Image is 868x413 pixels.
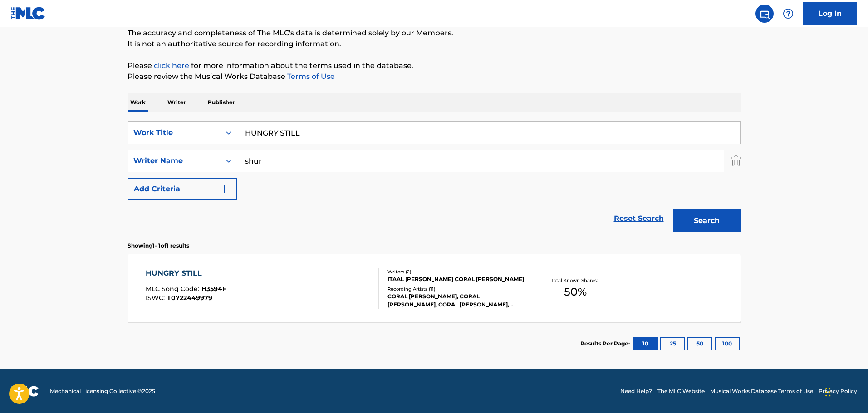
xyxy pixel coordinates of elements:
[620,387,652,395] a: Need Help?
[50,387,155,395] span: Mechanical Licensing Collective © 2025
[783,8,794,19] img: help
[387,275,525,283] div: ITAAL [PERSON_NAME] CORAL [PERSON_NAME]
[128,254,741,322] a: HUNGRY STILLMLC Song Code:H3594FISWC:T0722449979Writers (2)ITAAL [PERSON_NAME] CORAL [PERSON_NAME...
[755,5,774,23] a: Public Search
[710,387,813,395] a: Musical Works Database Terms of Use
[165,93,189,112] p: Writer
[219,184,230,194] img: 9d2ae6d4665cec9f34b9.svg
[387,286,525,292] div: Recording Artists ( 11 )
[146,285,201,293] span: MLC Song Code :
[731,150,741,172] img: Delete Criterion
[387,268,525,275] div: Writers ( 2 )
[128,93,148,112] p: Work
[779,5,797,23] div: Help
[609,209,668,228] a: Reset Search
[128,60,741,71] p: Please for more information about the terms used in the database.
[823,369,868,413] iframe: Chat Widget
[133,127,215,138] div: Work Title
[205,93,238,112] p: Publisher
[580,340,632,348] p: Results Per Page:
[657,387,705,395] a: The MLC Website
[673,209,741,232] button: Search
[687,337,712,350] button: 50
[11,386,39,397] img: logo
[715,337,740,350] button: 100
[201,285,226,293] span: H3594F
[819,387,857,395] a: Privacy Policy
[128,71,741,82] p: Please review the Musical Works Database
[146,294,167,302] span: ISWC :
[387,292,525,309] div: CORAL [PERSON_NAME], CORAL [PERSON_NAME], CORAL [PERSON_NAME], [GEOGRAPHIC_DATA][PERSON_NAME], CO...
[551,277,600,284] p: Total Known Shares:
[825,379,831,406] div: Drag
[11,7,46,20] img: MLC Logo
[660,337,685,350] button: 25
[128,242,189,250] p: Showing 1 - 1 of 1 results
[285,72,335,81] a: Terms of Use
[759,8,770,19] img: search
[128,28,741,39] p: The accuracy and completeness of The MLC's data is determined solely by our Members.
[128,121,741,237] form: Search Form
[133,155,215,166] div: Writer Name
[154,61,189,70] a: click here
[633,337,658,350] button: 10
[167,294,212,302] span: T0722449979
[564,284,587,300] span: 50 %
[128,178,237,200] button: Add Criteria
[803,2,857,25] a: Log In
[128,39,741,49] p: It is not an authoritative source for recording information.
[146,268,226,279] div: HUNGRY STILL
